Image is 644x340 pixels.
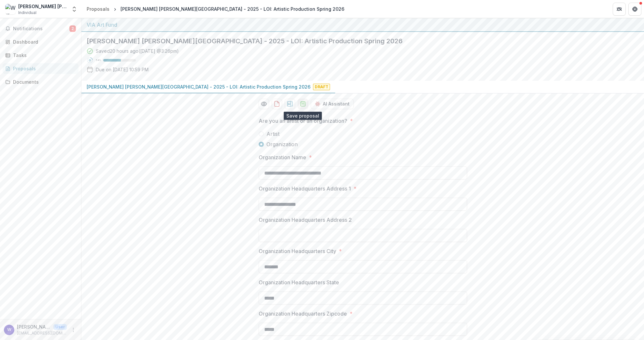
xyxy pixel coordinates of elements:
span: Draft [313,84,330,90]
a: Documents [3,77,79,87]
p: Organization Headquarters Zipcode [259,310,347,318]
nav: breadcrumb [84,4,347,14]
button: AI Assistant [311,99,354,109]
div: Whitney [7,328,11,332]
a: Tasks [3,50,79,61]
button: Notifications2 [3,23,79,34]
a: Proposals [3,63,79,74]
button: download-proposal [272,99,282,109]
p: [PERSON_NAME] [PERSON_NAME][GEOGRAPHIC_DATA] - 2025 - LOI: Artistic Production Spring 2026 [87,83,310,90]
button: Get Help [628,3,641,16]
p: Are you an artist or an organization? [259,117,347,125]
div: [PERSON_NAME] [PERSON_NAME][GEOGRAPHIC_DATA] - 2025 - LOI: Artistic Production Spring 2026 [121,6,344,12]
div: Proposals [13,65,73,72]
button: Preview da99cd92-a7c8-4b8f-86b8-dc5653a00638-0.pdf [259,99,269,109]
p: Organization Headquarters State [259,278,339,286]
p: 54 % [96,58,101,63]
div: [PERSON_NAME] [PERSON_NAME][GEOGRAPHIC_DATA] [18,3,67,10]
p: Organization Headquarters City [259,247,336,255]
p: Organization Name [259,153,306,161]
p: [PERSON_NAME] [17,323,51,330]
h2: [PERSON_NAME] [PERSON_NAME][GEOGRAPHIC_DATA] - 2025 - LOI: Artistic Production Spring 2026 [87,37,628,45]
button: More [69,326,77,334]
span: Artist [266,130,279,138]
p: Organization Headquarters Address 2 [259,216,352,224]
p: Organization Headquarters Address 1 [259,185,351,192]
a: Proposals [84,4,112,14]
div: Documents [13,78,73,85]
p: User [53,324,67,330]
button: download-proposal [298,99,308,109]
div: Proposals [87,6,109,12]
div: VIA Art Fund [87,21,639,29]
a: Dashboard [3,36,79,47]
div: Saved 20 hours ago ( [DATE] @ 3:26pm ) [96,48,179,54]
button: Partners [613,3,626,16]
span: Individual [18,10,36,16]
div: Tasks [13,52,73,59]
img: William Marsh Rice University [5,4,16,14]
span: Notifications [13,26,69,32]
div: Dashboard [13,38,73,45]
p: Due on [DATE] 10:59 PM [96,66,149,73]
button: Open entity switcher [70,3,79,16]
button: download-proposal [285,99,295,109]
span: 2 [69,25,76,32]
p: [EMAIL_ADDRESS][DOMAIN_NAME] [17,330,67,336]
span: Organization [266,140,298,148]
